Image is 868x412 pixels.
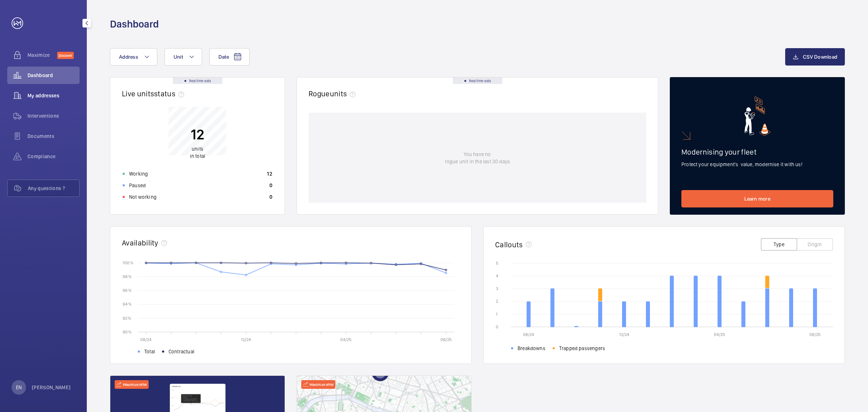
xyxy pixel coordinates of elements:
[681,161,833,168] p: Protect your equipment's value, modernise it with us!
[16,384,22,391] p: EN
[57,52,74,59] span: Discover
[797,238,833,251] button: Origin
[190,125,205,143] p: 12
[110,48,157,66] button: Address
[123,260,133,265] text: 100 %
[269,182,272,189] p: 0
[619,332,629,337] text: 12/24
[496,324,498,329] text: 0
[559,345,605,352] span: Trapped passengers
[267,170,272,177] p: 12
[110,17,159,31] h1: Dashboard
[496,312,498,317] text: 1
[340,337,352,342] text: 04/25
[123,329,132,334] text: 90 %
[27,112,80,119] span: Interventions
[154,89,187,98] span: status
[495,240,523,249] h2: Callouts
[496,299,498,304] text: 2
[28,185,79,192] span: Any questions ?
[123,274,132,279] text: 98 %
[453,77,502,84] div: Real time data
[123,302,132,307] text: 94 %
[681,147,833,156] h2: Modernising your fleet
[165,48,202,66] button: Unit
[122,89,187,98] h2: Live units
[523,332,534,337] text: 08/24
[27,133,80,140] span: Documents
[301,380,335,389] div: Maximize offer
[218,54,229,60] span: Date
[269,193,272,201] p: 0
[803,54,837,60] span: CSV Download
[122,238,158,247] h2: Availability
[714,332,725,337] text: 04/25
[785,48,845,66] button: CSV Download
[209,48,250,66] button: Date
[27,72,80,79] span: Dashboard
[129,170,148,177] p: Working
[115,380,149,389] div: Maximize offer
[809,332,821,337] text: 08/25
[169,348,194,355] span: Contractual
[496,273,498,278] text: 4
[744,96,771,136] img: marketing-card.svg
[173,77,222,84] div: Real time data
[441,337,452,342] text: 08/25
[192,146,203,152] span: units
[27,51,57,59] span: Maximize
[241,337,251,342] text: 12/24
[119,54,138,60] span: Address
[309,89,358,98] h2: Rogue
[123,288,132,293] text: 96 %
[129,182,146,189] p: Paused
[445,151,510,165] p: You have no rogue unit in the last 30 days
[518,345,545,352] span: Breakdowns
[174,54,183,60] span: Unit
[496,261,498,266] text: 5
[27,92,80,99] span: My addresses
[144,348,155,355] span: Total
[761,238,797,251] button: Type
[140,337,152,342] text: 08/24
[32,384,71,391] p: [PERSON_NAME]
[123,315,131,320] text: 92 %
[681,190,833,207] a: Learn more
[190,145,205,160] p: in total
[330,89,359,98] span: units
[496,286,498,291] text: 3
[27,153,80,160] span: Compliance
[129,193,157,201] p: Not working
